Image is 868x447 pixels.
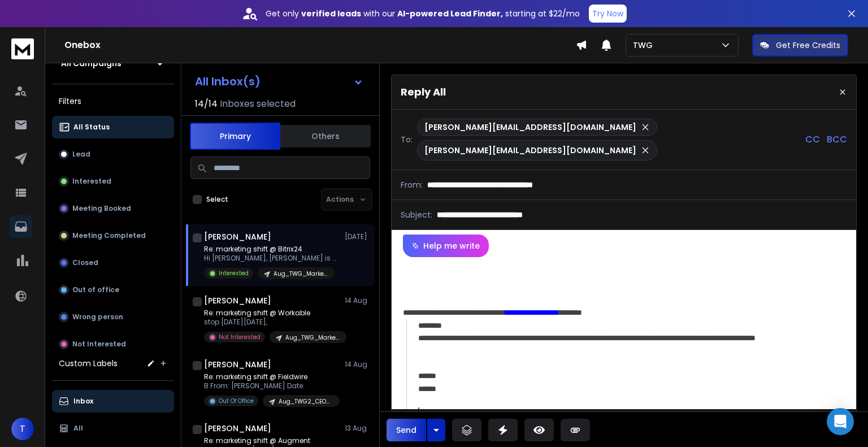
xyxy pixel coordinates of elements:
h1: [PERSON_NAME] [204,359,271,370]
button: All Campaigns [52,52,174,75]
p: Wrong person [72,313,123,322]
button: Inbox [52,390,174,413]
p: Re: marketing shift @ Fieldwire [204,372,340,381]
p: All Status [73,123,110,132]
p: Hi [PERSON_NAME], [PERSON_NAME] is no [204,254,340,263]
p: stop [DATE][DATE], [204,318,340,327]
p: CC [805,133,820,146]
p: Meeting Completed [72,231,146,240]
button: T [11,418,34,440]
h1: Onebox [64,38,576,52]
button: Primary [190,123,280,150]
p: Get only with our starting at $22/mo [266,8,580,19]
p: Re: marketing shift @ Augment [204,436,340,445]
strong: verified leads [301,8,361,19]
p: 14 Aug [345,360,370,369]
p: Try Now [592,8,623,19]
p: Interested [72,177,111,186]
button: Others [280,124,371,149]
p: Re: marketing shift @ Bitrix24 [204,245,340,254]
button: All Status [52,116,174,138]
button: Get Free Credits [752,34,848,57]
button: Lead [52,143,174,166]
p: BCC [827,133,847,146]
h1: [PERSON_NAME] [204,423,271,434]
p: From: [401,179,423,190]
button: Help me write [403,235,489,257]
p: Interested [219,269,249,277]
p: Not Interested [72,340,126,349]
h3: Filters [52,93,174,109]
p: Get Free Credits [776,40,840,51]
h1: All Campaigns [61,58,121,69]
button: Send [387,419,426,441]
p: Out of office [72,285,119,294]
p: [DATE] [345,232,370,241]
p: Subject: [401,209,432,220]
p: [PERSON_NAME][EMAIL_ADDRESS][DOMAIN_NAME] [424,121,636,133]
p: 14 Aug [345,296,370,305]
strong: AI-powered Lead Finder, [397,8,503,19]
p: Lead [72,150,90,159]
p: To: [401,134,413,145]
p: Aug_TWG2_CEO_B2B_SAAS_100-500_Hiring SALES _USA + [GEOGRAPHIC_DATA] [279,397,333,406]
p: Closed [72,258,98,267]
p: Aug_TWG_Marketing VP+Director_B2B_SAAS_50-500_Hiring Marketing _USA + [GEOGRAPHIC_DATA] [274,270,328,278]
button: Wrong person [52,306,174,328]
button: All Inbox(s) [186,70,372,93]
h3: Custom Labels [59,358,118,369]
p: [PERSON_NAME][EMAIL_ADDRESS][DOMAIN_NAME] [424,145,636,156]
button: Meeting Completed [52,224,174,247]
div: Open Intercom Messenger [827,408,854,435]
img: logo [11,38,34,59]
button: Out of office [52,279,174,301]
p: Reply All [401,84,446,100]
button: Interested [52,170,174,193]
p: Re: marketing shift @ Workable [204,309,340,318]
button: Try Now [589,5,627,23]
p: All [73,424,83,433]
p: Out Of Office [219,397,254,405]
button: Meeting Booked [52,197,174,220]
p: Inbox [73,397,93,406]
p: TWG [633,40,657,51]
button: All [52,417,174,440]
p: Meeting Booked [72,204,131,213]
p: 13 Aug [345,424,370,433]
h1: [PERSON_NAME] [204,295,271,306]
h1: All Inbox(s) [195,76,261,87]
label: Select [206,195,228,204]
button: Closed [52,251,174,274]
p: Aug_TWG_Marketing VP+Director_B2B_SAAS_50-500_Hiring Marketing _USA + [GEOGRAPHIC_DATA] [285,333,340,342]
button: Not Interested [52,333,174,355]
span: 14 / 14 [195,97,218,111]
p: Not Interested [219,333,261,341]
p: B From: [PERSON_NAME] Date: [204,381,340,390]
h3: Inboxes selected [220,97,296,111]
h1: [PERSON_NAME] [204,231,271,242]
